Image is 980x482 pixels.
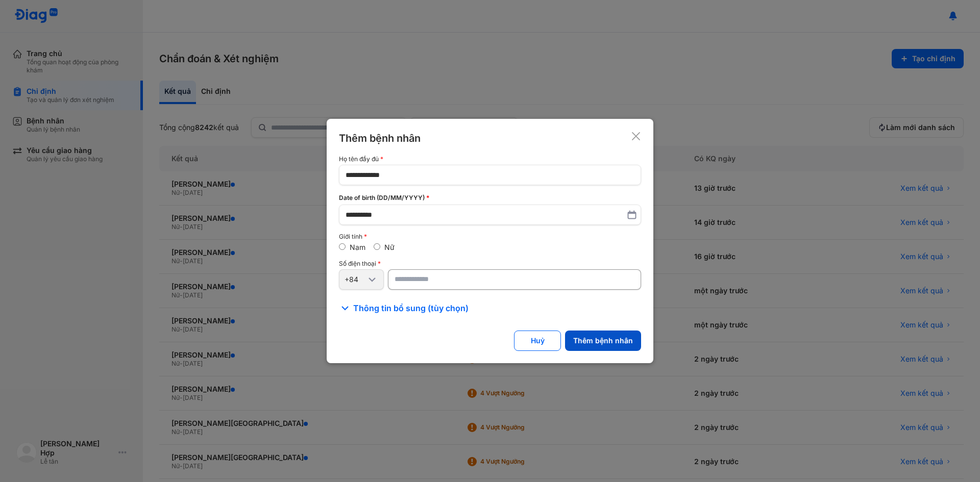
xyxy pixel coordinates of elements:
[339,233,641,240] div: Giới tính
[339,131,421,145] div: Thêm bệnh nhân
[514,331,561,351] button: Huỷ
[339,156,641,163] div: Họ tên đầy đủ
[565,331,641,351] button: Thêm bệnh nhân
[339,193,641,202] div: Date of birth (DD/MM/YYYY)
[345,275,366,284] div: +84
[353,302,469,314] span: Thông tin bổ sung (tùy chọn)
[384,243,395,251] label: Nữ
[350,243,365,251] label: Nam
[339,260,641,267] div: Số điện thoại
